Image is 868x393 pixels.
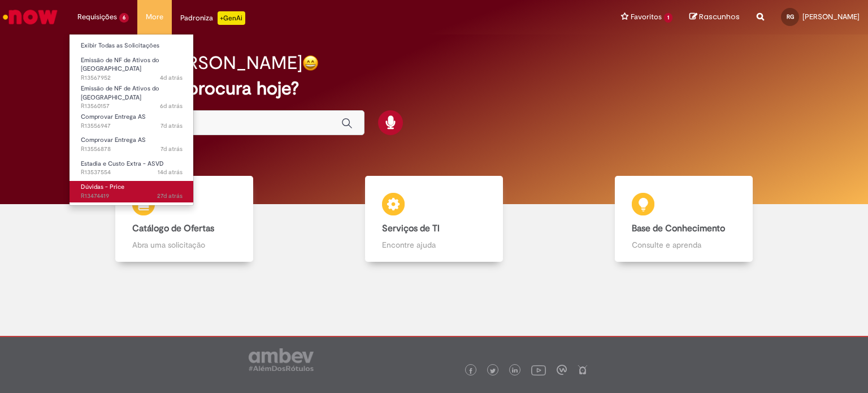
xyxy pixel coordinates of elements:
a: Aberto R13560157 : Emissão de NF de Ativos do ASVD [70,83,194,107]
a: Rascunhos [689,12,740,23]
span: Dúvidas - Price [81,183,124,191]
time: 02/09/2025 18:18:16 [157,192,183,200]
span: R13560157 [81,102,183,111]
img: ServiceNow [1,6,59,28]
time: 22/09/2025 18:35:52 [160,145,183,153]
span: Rascunhos [699,11,740,22]
time: 25/09/2025 16:45:14 [160,74,183,82]
span: RG [787,13,794,20]
span: Requisições [77,11,117,23]
span: 14d atrás [158,168,183,176]
a: Serviços de TI Encontre ajuda [309,176,559,262]
span: R13537554 [81,168,183,177]
span: R13556878 [81,145,183,154]
a: Aberto R13556947 : Comprovar Entrega AS [70,111,194,132]
span: [PERSON_NAME] [802,12,860,21]
span: 7d atrás [160,122,183,130]
span: Comprovar Entrega AS [81,113,146,121]
span: Estadia e Custo Extra - ASVD [81,159,164,168]
a: Aberto R13567952 : Emissão de NF de Ativos do ASVD [70,54,194,79]
b: Serviços de TI [382,223,440,234]
span: Favoritos [631,11,662,23]
img: logo_footer_facebook.png [468,368,474,374]
span: R13556947 [81,122,183,131]
span: R13567952 [81,74,183,83]
img: logo_footer_youtube.png [531,362,546,377]
a: Catálogo de Ofertas Abra uma solicitação [59,176,309,262]
a: Aberto R13556878 : Comprovar Entrega AS [70,134,194,155]
span: Emissão de NF de Ativos do [GEOGRAPHIC_DATA] [81,84,159,102]
ul: Requisições [69,34,194,206]
time: 22/09/2025 19:47:08 [160,122,183,130]
span: Comprovar Entrega AS [81,136,146,144]
time: 15/09/2025 19:53:24 [158,168,183,176]
a: Base de Conhecimento Consulte e aprenda [559,176,809,262]
img: logo_footer_twitter.png [490,368,496,374]
p: Abra uma solicitação [132,239,236,251]
p: Encontre ajuda [382,239,485,251]
div: Padroniza [180,11,245,25]
a: Aberto R13474419 : Dúvidas - Price [70,181,194,202]
span: R13474419 [81,192,183,201]
img: logo_footer_workplace.png [557,365,567,375]
span: 6 [119,13,129,23]
img: logo_footer_linkedin.png [512,368,518,374]
span: 6d atrás [160,102,183,110]
span: 7d atrás [160,145,183,153]
a: Exibir Todas as Solicitações [70,40,194,52]
span: Emissão de NF de Ativos do [GEOGRAPHIC_DATA] [81,56,159,74]
span: More [146,11,163,23]
a: Aberto R13537554 : Estadia e Custo Extra - ASVD [70,158,194,179]
span: 1 [664,13,672,23]
p: +GenAi [218,11,245,25]
span: 27d atrás [157,192,183,200]
b: Base de Conhecimento [632,223,725,234]
b: Catálogo de Ofertas [132,223,214,234]
h2: O que você procura hoje? [86,79,783,98]
time: 23/09/2025 16:14:50 [160,102,183,110]
img: logo_footer_naosei.png [578,365,588,375]
span: 4d atrás [160,74,183,82]
h2: Bom dia, [PERSON_NAME] [86,53,302,73]
img: logo_footer_ambev_rotulo_gray.png [249,348,314,371]
p: Consulte e aprenda [632,239,735,251]
img: happy-face.png [302,55,319,71]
